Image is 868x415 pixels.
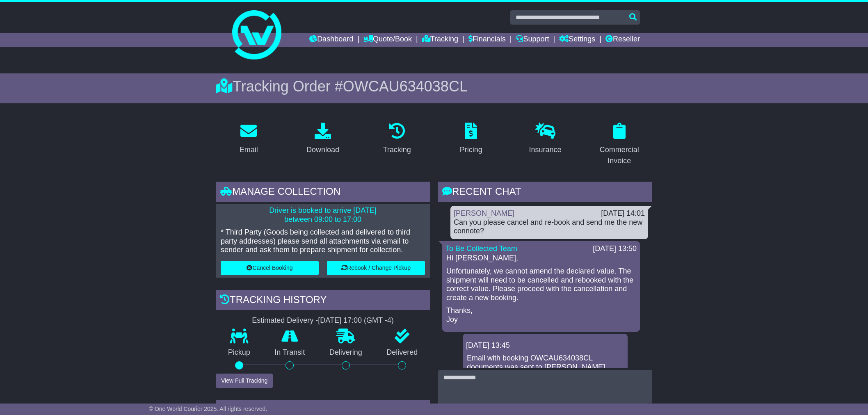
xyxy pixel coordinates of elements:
div: Pricing [460,144,482,155]
div: [DATE] 13:45 [466,341,624,350]
p: Pickup [216,348,263,357]
a: Quote/Book [363,33,412,47]
a: Download [301,120,345,158]
p: Driver is booked to arrive [DATE] between 09:00 to 17:00 [221,206,425,224]
a: Insurance [523,120,566,158]
div: [DATE] 13:50 [593,244,637,253]
button: Cancel Booking [221,261,319,275]
a: To Be Collected Team [445,244,517,253]
a: Tracking [422,33,458,47]
button: Rebook / Change Pickup [327,261,425,275]
div: Tracking Order # [216,78,652,95]
p: Delivering [317,348,375,357]
div: Tracking [383,144,411,155]
a: Settings [559,33,595,47]
div: [DATE] 14:01 [601,209,645,218]
div: Download [306,144,339,155]
a: Support [516,33,549,47]
p: Thanks, Joy [446,306,636,324]
a: Financials [468,33,506,47]
a: Commercial Invoice [586,120,652,169]
button: View Full Tracking [216,374,273,388]
p: * Third Party (Goods being collected and delivered to third party addresses) please send all atta... [221,228,425,255]
div: RECENT CHAT [438,182,652,204]
span: OWCAU634038CL [343,78,468,95]
div: Tracking history [216,290,430,312]
p: Email with booking OWCAU634038CL documents was sent to [PERSON_NAME][EMAIL_ADDRESS][DOMAIN_NAME]. [467,354,624,381]
div: Can you please cancel and re-book and send me the new connote? [454,218,645,236]
div: Estimated Delivery - [216,316,430,325]
a: Reseller [605,33,640,47]
div: [DATE] 17:00 (GMT -4) [318,316,393,325]
a: Email [234,120,263,158]
a: [PERSON_NAME] [454,209,514,217]
div: Insurance [529,144,561,155]
div: Commercial Invoice [592,144,647,166]
a: Dashboard [309,33,353,47]
div: Email [240,144,258,155]
span: © One World Courier 2025. All rights reserved. [149,406,267,412]
a: Tracking [378,120,416,158]
p: Delivered [375,348,430,357]
p: Unfortunately, we cannot amend the declared value. The shipment will need to be cancelled and reb... [446,267,636,302]
p: Hi [PERSON_NAME], [446,254,636,263]
p: In Transit [263,348,318,357]
a: Pricing [455,120,488,158]
div: Manage collection [216,182,430,204]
